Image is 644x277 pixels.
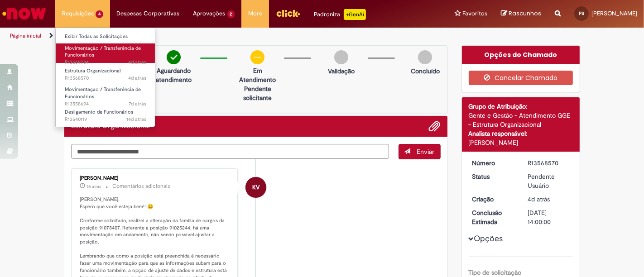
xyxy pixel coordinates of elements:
time: 29/09/2025 13:40:55 [87,184,101,189]
img: img-circle-grey.png [418,50,432,64]
span: Movimentação / Transferência de Funcionários [65,86,141,100]
img: ServiceNow [1,5,48,23]
b: Tipo de solicitação [469,268,522,277]
div: Padroniza [314,9,366,20]
div: Pendente Usuário [528,172,570,190]
dt: Conclusão Estimada [466,208,521,226]
p: Concluído [411,67,440,76]
span: R13569784 [65,59,146,66]
div: Grupo de Atribuição: [469,102,573,111]
button: Enviar [399,144,441,159]
p: Validação [328,67,355,76]
span: 4d atrás [528,195,550,203]
p: Em Atendimento [235,66,279,84]
div: [PERSON_NAME] [469,138,573,147]
img: click_logo_yellow_360x200.png [276,6,300,20]
ul: Requisições [55,27,155,127]
span: Estrutura Organizacional [65,67,120,74]
div: Opções do Chamado [462,46,580,64]
time: 25/09/2025 18:45:33 [128,75,146,81]
a: Aberto R13540119 : Desligamento de Funcionários [56,107,155,124]
img: check-circle-green.png [167,50,181,64]
span: 4d atrás [128,75,146,81]
ul: Trilhas de página [7,28,423,44]
time: 25/09/2025 18:45:31 [528,195,550,203]
span: R13568570 [65,75,146,82]
span: KV [252,177,260,198]
span: 5h atrás [87,184,101,189]
p: Aguardando atendimento [152,66,196,84]
div: [DATE] 14:00:00 [528,208,570,226]
span: Aprovações [193,9,226,18]
dt: Número [466,158,521,167]
a: Exibir Todas as Solicitações [56,32,155,42]
span: 4d atrás [128,59,146,66]
dt: Status [466,172,521,181]
span: 7d atrás [129,100,146,107]
span: R13540119 [65,116,146,123]
span: [PERSON_NAME] [591,10,637,17]
a: Página inicial [10,32,41,39]
img: img-circle-grey.png [334,50,348,64]
h2: Estrutura Organizacional Histórico de tíquete [71,122,150,130]
span: 4 [96,10,103,18]
div: Analista responsável: [469,129,573,138]
p: +GenAi [344,9,366,20]
dt: Criação [466,195,521,204]
span: Movimentação / Transferência de Funcionários [65,45,141,59]
div: Gente e Gestão - Atendimento GGE - Estrutura Organizacional [469,111,573,129]
a: Rascunhos [501,10,541,18]
span: Despesas Corporativas [117,9,180,18]
span: PS [579,10,584,16]
span: Rascunhos [509,9,541,18]
small: Comentários adicionais [112,182,170,190]
span: 2 [227,10,235,18]
a: Aberto R13569784 : Movimentação / Transferência de Funcionários [56,43,155,63]
button: Adicionar anexos [429,120,441,132]
time: 16/09/2025 14:51:11 [126,116,146,123]
img: circle-minus.png [250,50,264,64]
span: 14d atrás [126,116,146,123]
div: Karine Vieira [245,177,266,198]
div: R13568570 [528,158,570,167]
time: 23/09/2025 11:45:15 [129,100,146,107]
span: Requisições [62,9,94,18]
span: More [248,9,262,18]
button: Cancelar Chamado [469,71,573,85]
time: 26/09/2025 10:30:50 [128,59,146,66]
p: Pendente solicitante [235,84,279,102]
span: Desligamento de Funcionários [65,109,133,115]
span: Favoritos [462,9,487,18]
div: 25/09/2025 18:45:31 [528,195,570,204]
textarea: Digite sua mensagem aqui... [71,144,389,159]
span: R13558694 [65,100,146,108]
span: Enviar [417,148,435,156]
a: Aberto R13568570 : Estrutura Organizacional [56,66,155,83]
div: [PERSON_NAME] [80,176,231,181]
a: Aberto R13558694 : Movimentação / Transferência de Funcionários [56,85,155,104]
